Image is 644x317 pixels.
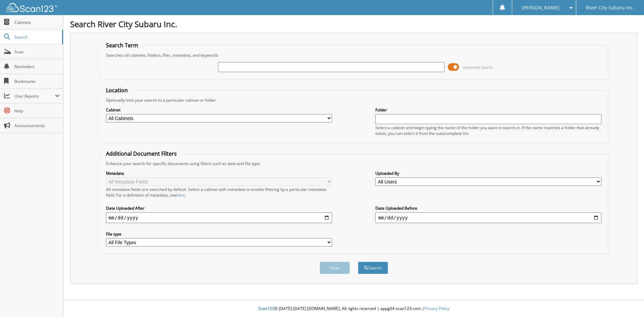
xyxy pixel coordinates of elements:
h1: Search River City Subaru Inc. [70,18,637,30]
span: User Reports [14,93,55,99]
div: © [DATE]-[DATE] [DOMAIN_NAME]. All rights reserved | appg04-scan123-com | [63,301,644,317]
label: Date Uploaded Before [375,205,601,211]
button: Search [358,262,388,274]
input: end [375,212,601,223]
label: File type [106,231,332,237]
span: Scan [14,49,60,55]
legend: Search Term [103,42,142,49]
a: Privacy Policy [424,306,449,311]
legend: Additional Document Filters [103,150,180,157]
span: Search [14,34,59,40]
div: Searches all cabinets, folders, files, metadata, and keywords [103,52,605,58]
span: Advanced Search [463,65,493,70]
span: Scan123 [258,306,274,311]
span: Help [14,108,60,114]
label: Metadata [106,170,332,176]
label: Date Uploaded After [106,205,332,211]
span: Reminders [14,64,60,69]
input: start [106,212,332,223]
div: Select a cabinet and begin typing the name of the folder you want to search in. If the name match... [375,125,601,136]
a: here [176,192,185,198]
iframe: Chat Widget [610,285,644,317]
span: Announcements [14,123,60,128]
div: All metadata fields are searched by default. Select a cabinet with metadata to enable filtering b... [106,187,332,198]
span: Bookmarks [14,78,60,84]
span: Cabinets [14,19,60,25]
label: Cabinet [106,107,332,113]
div: Enhance your search for specific documents using filters such as date and file type. [103,161,605,166]
div: Optionally limit your search to a particular cabinet or folder [103,97,605,103]
label: Folder [375,107,601,113]
span: River City Subaru Inc. [586,6,634,10]
label: Uploaded By [375,170,601,176]
button: Clear [320,262,350,274]
legend: Location [103,87,131,94]
span: [PERSON_NAME] [522,6,559,10]
img: scan123-logo-white.svg [7,3,57,12]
